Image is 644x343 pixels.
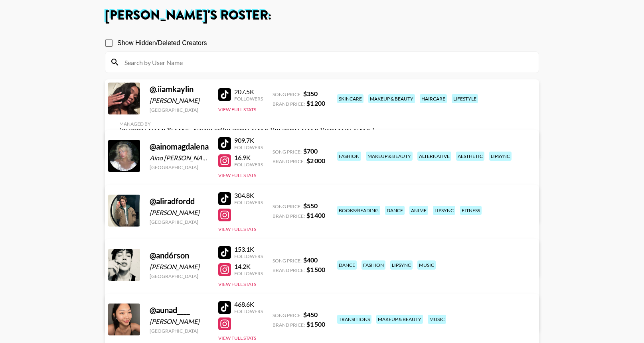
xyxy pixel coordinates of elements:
strong: $ 1 400 [306,211,325,219]
div: [PERSON_NAME] [150,209,209,217]
div: [GEOGRAPHIC_DATA] [150,273,209,279]
div: lipsync [489,152,512,161]
div: Managed By [119,121,375,127]
div: [GEOGRAPHIC_DATA] [150,164,209,170]
div: alternative [417,152,451,161]
span: Brand Price: [273,213,305,219]
div: dance [385,206,405,215]
div: Followers [234,270,263,276]
span: Brand Price: [273,101,305,107]
strong: $ 1 500 [306,320,325,328]
button: View Full Stats [218,226,256,232]
div: haircare [420,94,447,103]
span: Brand Price: [273,322,305,328]
div: @ and6rson [150,250,209,260]
div: Followers [234,144,263,150]
div: lipsync [390,260,413,270]
div: skincare [337,94,363,103]
div: fashion [337,152,361,161]
div: 909.7K [234,136,263,144]
span: Brand Price: [273,267,305,273]
div: music [417,260,436,270]
strong: $ 400 [303,256,318,264]
div: 468.6K [234,300,263,308]
button: View Full Stats [218,281,256,287]
div: 16.9K [234,154,263,162]
div: [PERSON_NAME] [150,97,209,104]
h1: [PERSON_NAME] 's Roster: [105,9,539,22]
button: View Full Stats [218,172,256,178]
div: 304.8K [234,191,263,199]
span: Brand Price: [273,158,305,164]
span: Song Price: [273,149,302,155]
div: [GEOGRAPHIC_DATA] [150,328,209,334]
div: aesthetic [456,152,484,161]
div: Aino [PERSON_NAME] [PERSON_NAME] Harakka [150,154,209,162]
div: 207.5K [234,88,263,96]
span: Song Price: [273,203,302,209]
div: [PERSON_NAME][EMAIL_ADDRESS][PERSON_NAME][PERSON_NAME][DOMAIN_NAME] [119,127,375,135]
strong: $ 350 [303,90,318,97]
div: @ .iiamkaylin [150,84,209,94]
div: music [428,315,446,324]
div: makeup & beauty [376,315,423,324]
strong: $ 1 500 [306,266,325,273]
div: 14.2K [234,262,263,270]
span: Show Hidden/Deleted Creators [117,38,207,48]
div: makeup & beauty [368,94,415,103]
div: [GEOGRAPHIC_DATA] [150,107,209,113]
div: @ ainomagdalena [150,142,209,152]
div: Followers [234,96,263,102]
div: fitness [460,206,482,215]
div: lipsync [433,206,455,215]
div: Followers [234,199,263,205]
span: Song Price: [273,312,302,318]
div: books/reading [337,206,380,215]
button: View Full Stats [218,106,256,112]
span: Song Price: [273,91,302,97]
div: makeup & beauty [366,152,413,161]
div: Followers [234,253,263,259]
div: [GEOGRAPHIC_DATA] [150,219,209,225]
strong: $ 450 [303,311,318,318]
input: Search by User Name [120,56,534,69]
div: lifestyle [452,94,478,103]
button: View Full Stats [218,335,256,341]
div: @ aunad____ [150,305,209,315]
strong: $ 550 [303,202,318,209]
div: transitions [337,315,371,324]
div: [PERSON_NAME] [150,317,209,325]
div: Followers [234,162,263,168]
div: anime [409,206,428,215]
strong: $ 1 200 [306,99,325,107]
div: [PERSON_NAME] [150,263,209,271]
div: dance [337,260,357,270]
div: fashion [362,260,385,270]
div: @ aliradfordd [150,196,209,206]
div: Followers [234,308,263,314]
strong: $ 700 [303,147,318,155]
div: 153.1K [234,245,263,253]
strong: $ 2 000 [306,157,325,164]
span: Song Price: [273,258,302,264]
